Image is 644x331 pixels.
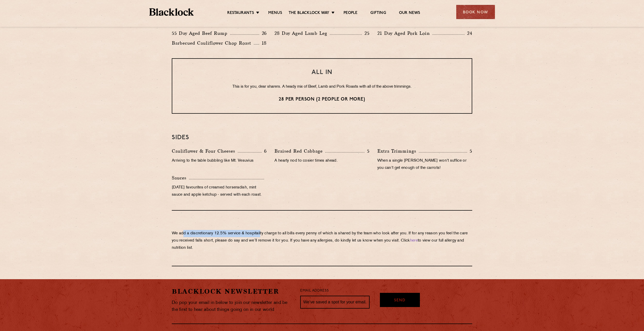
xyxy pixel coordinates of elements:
[377,157,472,172] p: When a single [PERSON_NAME] won't suffice or you can't get enough of the carrots!
[467,148,472,154] p: 5
[227,11,254,16] a: Restaurants
[172,157,267,164] p: Arriving to the table bubbling like Mt. Vesuvius
[362,30,370,37] p: 25
[300,288,329,294] label: Email Address
[364,148,370,154] p: 5
[172,174,189,181] p: Sauces
[274,30,330,37] p: 28 Day Aged Lamb Leg
[183,96,461,103] p: 28 per person (2 people or more)
[172,184,267,198] p: [DATE] favourites of creamed horseradish, mint sauce and apple ketchup - served with each roast.
[172,299,292,313] p: Do pop your email in below to join our newsletter and be the first to hear about things going on ...
[149,8,194,16] img: BL_Textured_Logo-footer-cropped.svg
[268,11,282,16] a: Menus
[172,147,238,155] p: Cauliflower & Four Cheeses
[183,69,461,76] h3: ALL IN
[370,11,386,16] a: Gifting
[262,148,267,154] p: 6
[172,287,292,296] h2: Blacklock Newsletter
[172,39,254,47] p: Barbecued Cauliflower Chop Roast
[259,40,267,46] p: 18
[464,30,472,37] p: 24
[399,11,420,16] a: Our News
[394,298,405,304] span: Send
[377,147,419,155] p: Extra Trimmings
[289,11,329,16] a: The Blacklock Way
[344,11,357,16] a: People
[274,147,325,155] p: Braised Red Cabbage
[300,296,370,309] input: We’ve saved a spot for your email...
[456,5,495,19] div: Book Now
[377,30,433,37] p: 21 Day Aged Pork Loin
[259,30,267,37] p: 26
[410,239,418,243] a: here
[183,84,461,90] p: This is for you, dear sharers. A heady mix of Beef, Lamb and Pork Roasts with all of the above tr...
[274,157,369,164] p: A hearty nod to cosier times ahead.
[172,134,472,141] h3: SIDES
[172,30,230,37] p: 55 Day Aged Beef Rump
[172,230,472,252] p: We add a discretionary 12.5% service & hospitality charge to all bills every penny of which is sh...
